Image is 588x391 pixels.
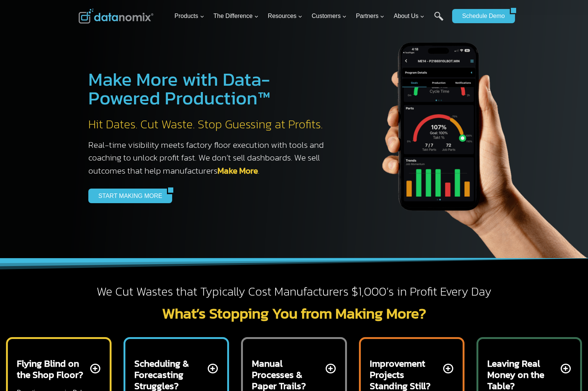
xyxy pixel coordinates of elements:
[356,11,384,21] span: Partners
[174,11,204,21] span: Products
[79,306,510,321] h2: What’s Stopping You from Making More?
[217,164,258,177] a: Make More
[268,11,302,21] span: Resources
[88,189,167,203] a: START MAKING MORE
[88,117,332,132] h2: Hit Dates. Cut Waste. Stop Guessing at Profits.
[88,70,332,107] h1: Make More with Data-Powered Production™
[79,284,510,300] h2: We Cut Wastes that Typically Cost Manufacturers $1,000’s in Profit Every Day
[434,12,444,28] a: Search
[88,138,332,177] h3: Real-time visibility meets factory floor execution with tools and coaching to unlock profit fast....
[312,11,347,21] span: Customers
[17,358,89,380] h2: Flying Blind on the Shop Floor?
[79,9,153,24] img: Datanomix
[171,4,448,28] nav: Primary Navigation
[213,11,259,21] span: The Difference
[452,9,510,23] a: Schedule Demo
[394,11,424,21] span: About Us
